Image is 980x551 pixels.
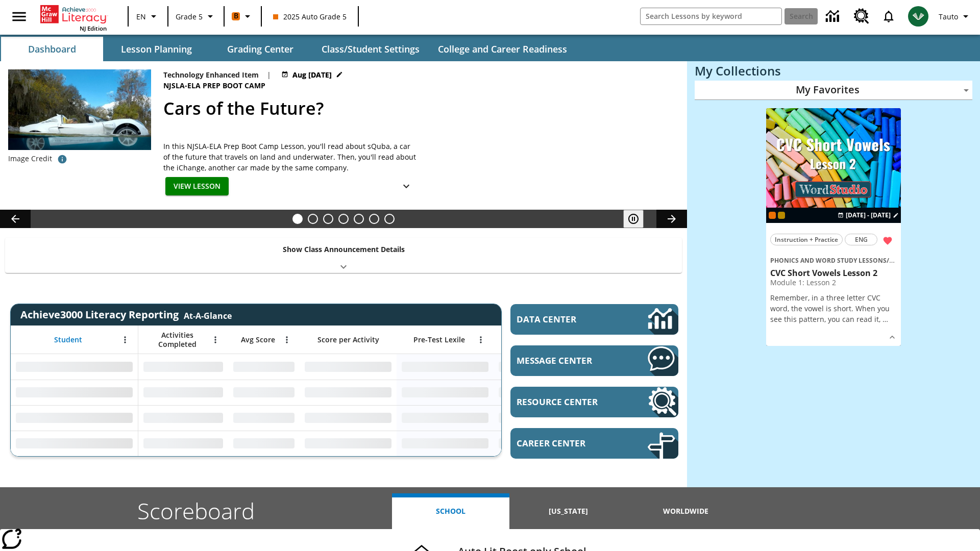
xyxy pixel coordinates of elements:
a: Data Center [820,3,848,31]
button: Grade: Grade 5, Select a grade [171,7,220,26]
button: Open Menu [208,332,223,347]
button: Dashboard [1,37,103,61]
div: Current Class [769,212,776,219]
span: Avg Score [241,335,275,344]
span: / [887,255,895,265]
a: Data Center [510,304,678,335]
button: Slide 6 Making a Difference for the Planet [369,214,379,224]
span: Resource Center [517,396,617,408]
button: School [392,493,509,529]
span: Activities Completed [143,331,211,349]
button: Slide 2 What's the Big Idea? [308,214,318,224]
button: ENG [845,234,877,245]
button: Language: EN, Select a language [132,7,164,26]
div: No Data, [494,405,591,431]
div: No Data, [138,380,228,405]
button: Open side menu [4,2,34,32]
p: Technology Enhanced Item [163,69,259,80]
h3: My Collections [695,64,972,78]
button: Slide 5 Career Lesson [354,214,364,224]
span: NJSLA-ELA Prep Boot Camp [163,80,267,91]
button: Slide 3 One Idea, Lots of Hard Work [323,214,333,224]
button: College and Career Readiness [430,37,575,61]
button: View Lesson [165,177,229,196]
button: Open Menu [473,332,488,347]
div: No Data, [138,431,228,456]
p: Show Class Announcement Details [283,244,405,255]
button: Slide 7 Sleepless in the Animal Kingdom [384,214,395,224]
span: Career Center [517,437,617,449]
a: Message Center [510,345,678,376]
span: Achieve3000 Literacy Reporting [20,308,232,321]
div: No Data, [228,405,300,431]
button: Remove from Favorites [878,232,897,250]
div: No Data, [228,431,300,456]
span: Instruction + Practice [775,234,838,245]
button: Class/Student Settings [313,37,428,61]
a: Resource Center, Will open in new tab [848,3,875,30]
a: Career Center [510,428,678,459]
button: Photo credit: AP [52,150,72,168]
button: Show Details [396,177,416,196]
div: In this NJSLA-ELA Prep Boot Camp Lesson, you'll read about sQuba, a car of the future that travel... [163,141,419,173]
span: Topic: Phonics and Word Study Lessons/CVC Short Vowels [770,255,897,266]
div: Pause [623,210,654,228]
button: Worldwide [627,493,745,529]
div: No Data, [228,380,300,405]
button: Lesson carousel, Next [656,210,687,228]
a: Notifications [875,3,902,30]
button: Instruction + Practice [770,234,843,245]
img: avatar image [908,6,928,27]
span: ENG [855,234,868,245]
div: Home [40,3,107,32]
span: Pre-Test Lexile [413,335,465,344]
span: CVC Short Vowels [889,256,942,265]
span: 2025 Auto Grade 5 [273,11,347,22]
span: EN [136,11,146,22]
button: Lesson Planning [105,37,207,61]
span: Aug [DATE] [292,69,332,80]
p: Remember, in a three letter CVC word, the vowel is short. When you see this pattern, you can read... [770,292,897,324]
div: No Data, [138,354,228,380]
span: Grade 5 [176,11,203,22]
button: Aug 25 - Aug 25 Choose Dates [836,211,901,220]
button: Grading Center [209,37,311,61]
div: No Data, [228,354,300,380]
span: | [267,69,271,80]
span: Data Center [517,313,613,325]
span: Student [54,335,82,344]
h3: CVC Short Vowels Lesson 2 [770,268,897,279]
span: Tauto [939,11,958,22]
div: No Data, [494,380,591,405]
button: [US_STATE] [509,493,627,529]
button: Pause [623,210,644,228]
img: High-tech automobile treading water. [8,69,151,166]
div: At-A-Glance [184,308,232,321]
span: Score per Activity [317,335,379,344]
span: Message Center [517,355,617,366]
span: … [883,314,888,324]
a: Home [40,4,107,24]
span: Phonics and Word Study Lessons [770,256,887,265]
h2: Cars of the Future? [163,95,675,121]
div: New 2025 class [778,212,785,219]
div: Show Class Announcement Details [5,238,682,273]
span: NJ Edition [80,24,107,32]
input: search field [641,8,781,24]
div: No Data, [494,354,591,380]
span: B [234,10,238,22]
button: Select a new avatar [902,3,935,30]
div: No Data, [138,405,228,431]
button: Show Details [885,330,900,345]
button: Profile/Settings [935,7,976,26]
div: lesson details [766,108,901,346]
div: My Favorites [695,81,972,100]
button: Slide 4 Pre-release lesson [338,214,349,224]
p: Image Credit [8,154,52,164]
button: Open Menu [117,332,133,347]
button: Open Menu [279,332,295,347]
div: No Data, [494,431,591,456]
